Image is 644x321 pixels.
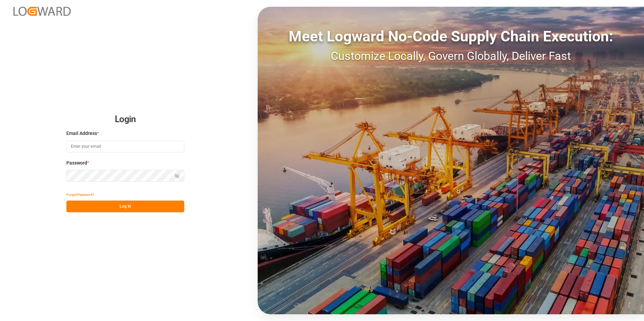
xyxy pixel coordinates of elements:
[66,109,184,130] h2: Login
[66,189,94,201] button: Forgot Password?
[66,159,87,167] span: Password
[66,141,184,152] input: Enter your email
[258,47,644,65] div: Customize Locally, Govern Globally, Deliver Fast
[258,25,644,47] div: Meet Logward No-Code Supply Chain Execution:
[66,201,184,212] button: Log In
[13,7,71,16] img: Logward_new_orange.png
[66,130,97,137] span: Email Address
